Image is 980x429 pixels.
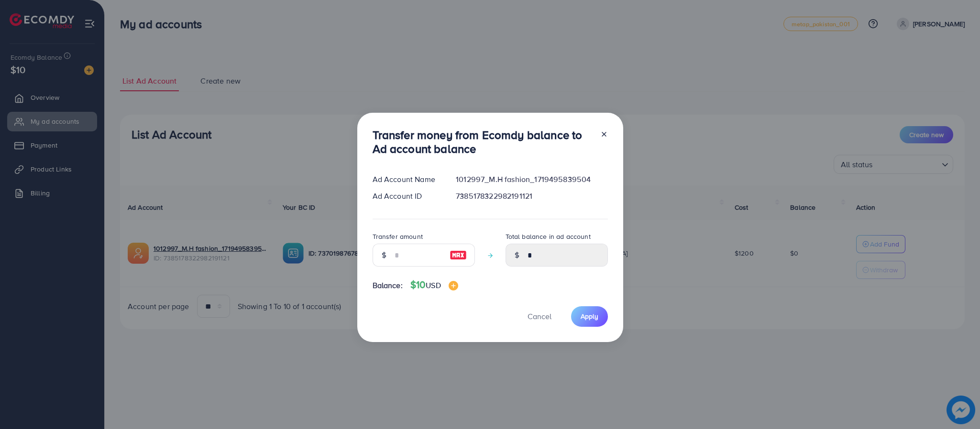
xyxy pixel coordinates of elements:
[373,232,423,241] label: Transfer amount
[410,279,458,291] h4: $10
[450,249,467,261] img: image
[528,311,551,322] span: Cancel
[365,191,449,202] div: Ad Account ID
[571,306,608,327] button: Apply
[448,191,615,202] div: 7385178322982191121
[516,306,563,327] button: Cancel
[373,128,593,156] h3: Transfer money from Ecomdy balance to Ad account balance
[581,311,598,321] span: Apply
[506,232,591,241] label: Total balance in ad account
[449,281,458,290] img: image
[426,280,440,290] span: USD
[373,280,403,291] span: Balance:
[365,174,449,185] div: Ad Account Name
[448,174,615,185] div: 1012997_M.H fashion_1719495839504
